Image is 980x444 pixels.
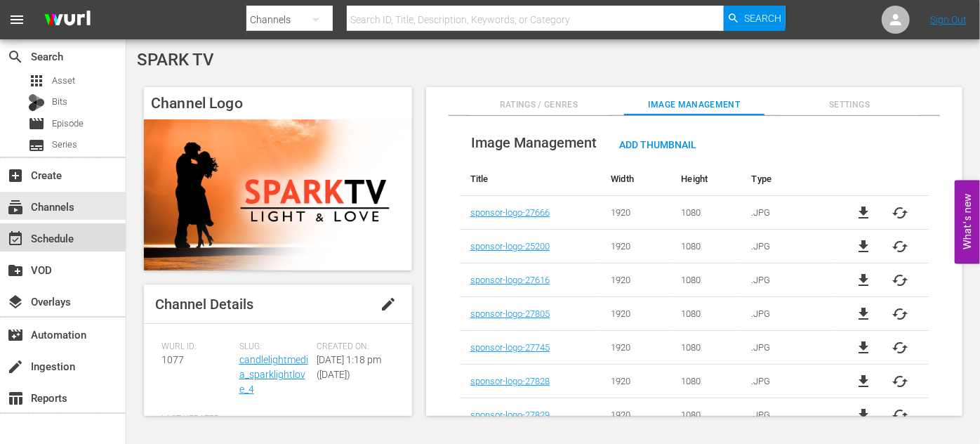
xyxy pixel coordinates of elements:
span: Slug: [239,341,310,353]
span: Channels [7,199,24,216]
a: sponsor-logo-25200 [470,241,550,252]
span: Overlays [7,294,24,311]
a: candlelightmedia_sparklightlove_4 [239,354,308,395]
button: cached [892,204,908,221]
th: Type [741,162,835,196]
button: cached [892,339,908,356]
span: Ingestion [7,358,24,375]
td: .JPG [741,398,835,432]
span: Last Updated: [161,414,232,425]
button: cached [892,272,908,289]
a: sponsor-logo-27616 [470,275,550,285]
span: VOD [7,262,24,279]
span: Episode [52,117,84,131]
a: sponsor-logo-27828 [470,376,550,386]
span: Automation [7,327,24,344]
span: 1077 [161,354,184,365]
a: sponsor-logo-27745 [470,342,550,353]
a: sponsor-logo-27805 [470,308,550,319]
span: Created On: [317,341,388,353]
span: Search [7,48,24,65]
td: 1080 [671,297,741,331]
button: cached [892,306,908,322]
span: Wurl ID: [161,341,232,353]
span: Episode [28,115,45,132]
td: 1080 [671,331,741,365]
td: 1920 [600,297,670,331]
span: Ratings / Genres [469,98,609,112]
span: Bits [52,95,67,109]
button: Search [724,6,786,31]
a: file_download [855,204,872,221]
button: cached [892,238,908,255]
td: .JPG [741,365,835,398]
td: 1920 [600,196,670,230]
button: cached [892,407,908,424]
td: .JPG [741,230,835,263]
td: 1920 [600,263,670,297]
span: Channel Details [155,296,253,313]
a: Sign Out [930,14,967,25]
td: 1920 [600,398,670,432]
td: 1080 [671,230,741,263]
span: Image Management [471,134,597,151]
td: 1920 [600,230,670,263]
img: SPARK TV [144,119,412,270]
button: Open Feedback Widget [955,181,980,264]
span: Image Management [624,98,764,112]
span: Add Thumbnail [608,139,708,150]
div: Bits [28,94,45,111]
td: .JPG [741,263,835,297]
td: 1920 [600,365,670,398]
th: Title [460,162,600,196]
td: 1920 [600,331,670,365]
a: file_download [855,373,872,390]
span: edit [380,296,397,313]
button: Add Thumbnail [608,131,708,157]
td: .JPG [741,331,835,365]
td: 1080 [671,398,741,432]
span: Reports [7,390,24,407]
span: [DATE] 1:18 pm ([DATE]) [317,354,381,380]
a: file_download [855,339,872,356]
h4: Channel Logo [144,87,412,119]
button: cached [892,373,908,390]
th: Width [600,162,670,196]
td: 1080 [671,196,741,230]
a: sponsor-logo-27666 [470,207,550,218]
span: Series [52,138,77,152]
a: file_download [855,272,872,289]
td: .JPG [741,297,835,331]
a: file_download [855,306,872,322]
td: .JPG [741,196,835,230]
span: Settings [780,98,920,112]
a: file_download [855,238,872,255]
span: Schedule [7,230,24,247]
a: sponsor-logo-27829 [470,410,550,420]
span: SPARK TV [137,50,214,70]
span: Series [28,137,45,154]
td: 1080 [671,365,741,398]
img: ans4CAIJ8jUAAAAAAAAAAAAAAAAAAAAAAAAgQb4GAAAAAAAAAAAAAAAAAAAAAAAAJMjXAAAAAAAAAAAAAAAAAAAAAAAAgAT5G... [34,4,101,37]
a: file_download [855,407,872,424]
span: menu [8,11,25,28]
button: edit [371,287,405,321]
span: Asset [52,74,75,88]
span: Asset [28,72,45,89]
span: Create [7,167,24,184]
span: Search [744,6,781,31]
td: 1080 [671,263,741,297]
